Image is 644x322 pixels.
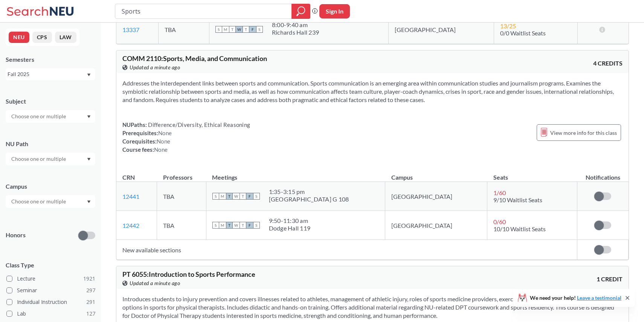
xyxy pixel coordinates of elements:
[500,22,516,29] span: 13 / 25
[157,182,206,211] td: TBA
[243,26,249,33] span: T
[6,261,95,269] span: Class Type
[246,222,253,229] span: F
[493,225,546,232] span: 10/10 Waitlist Seats
[87,73,91,76] svg: Dropdown arrow
[272,21,319,29] div: 8:00 - 9:40 am
[130,279,180,287] span: Updated a minute ago
[8,197,71,206] input: Choose one or multiple
[32,32,52,43] button: CPS
[577,295,621,301] a: Leave a testimonial
[86,286,95,295] span: 297
[86,310,95,318] span: 127
[385,166,487,182] th: Campus
[550,128,617,137] span: View more info for this class
[256,26,263,33] span: S
[147,121,250,128] span: Difference/Diversity, Ethical Reasoning
[240,193,246,200] span: T
[215,26,222,33] span: S
[388,15,494,44] td: [GEOGRAPHIC_DATA]
[121,5,286,18] input: Class, professor, course number, "phrase"
[6,195,95,208] div: Dropdown arrow
[6,182,95,191] div: Campus
[272,29,319,36] div: Richards Hall 239
[493,189,506,196] span: 1 / 60
[240,222,246,229] span: T
[593,59,623,67] span: 4 CREDITS
[493,196,542,203] span: 9/10 Waitlist Seats
[385,211,487,240] td: [GEOGRAPHIC_DATA]
[269,195,349,203] div: [GEOGRAPHIC_DATA] G 108
[233,193,240,200] span: W
[385,182,487,211] td: [GEOGRAPHIC_DATA]
[212,193,219,200] span: S
[6,309,95,319] label: Lab
[219,222,226,229] span: M
[122,79,623,104] section: Addresses the interdependent links between sports and communication. Sports communication is an e...
[122,270,255,278] span: PT 6055 : Introduction to Sports Performance
[212,222,219,229] span: S
[222,26,229,33] span: M
[87,200,91,203] svg: Dropdown arrow
[233,222,240,229] span: W
[9,32,29,43] button: NEU
[87,158,91,161] svg: Dropdown arrow
[122,26,139,33] a: 13337
[291,4,310,19] div: magnifying glass
[500,29,546,37] span: 0/0 Waitlist Seats
[83,275,95,283] span: 1921
[122,193,139,200] a: 12441
[219,193,226,200] span: M
[55,32,76,43] button: LAW
[6,68,95,80] div: Fall 2025Dropdown arrow
[154,146,168,153] span: None
[269,188,349,195] div: 1:35 - 3:15 pm
[157,138,170,145] span: None
[8,112,71,121] input: Choose one or multiple
[8,70,86,78] div: Fall 2025
[6,55,95,64] div: Semesters
[246,193,253,200] span: F
[158,15,209,44] td: TBA
[6,297,95,307] label: Individual Instruction
[122,222,139,229] a: 12442
[319,4,350,18] button: Sign In
[87,115,91,118] svg: Dropdown arrow
[6,153,95,165] div: Dropdown arrow
[249,26,256,33] span: F
[122,173,135,182] div: CRN
[6,285,95,295] label: Seminar
[158,130,172,136] span: None
[236,26,243,33] span: W
[86,298,95,306] span: 291
[597,275,623,283] span: 1 CREDIT
[229,26,236,33] span: T
[8,154,71,163] input: Choose one or multiple
[253,193,260,200] span: S
[130,63,180,72] span: Updated a minute ago
[122,295,623,320] section: Introduces students to injury prevention and covers illnesses related to athletes, management of ...
[269,217,311,224] div: 9:50 - 11:30 am
[493,218,506,225] span: 0 / 60
[269,224,311,232] div: Dodge Hall 119
[577,166,629,182] th: Notifications
[116,240,577,260] td: New available sections
[6,97,95,105] div: Subject
[6,140,95,148] div: NU Path
[122,54,267,63] span: COMM 2110 : Sports, Media, and Communication
[226,193,233,200] span: T
[6,274,95,284] label: Lecture
[6,231,26,240] p: Honors
[206,166,385,182] th: Meetings
[296,6,305,17] svg: magnifying glass
[157,211,206,240] td: TBA
[122,121,250,154] div: NUPaths: Prerequisites: Corequisites: Course fees:
[530,295,621,301] span: We need your help!
[253,222,260,229] span: S
[226,222,233,229] span: T
[487,166,577,182] th: Seats
[157,166,206,182] th: Professors
[6,110,95,123] div: Dropdown arrow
